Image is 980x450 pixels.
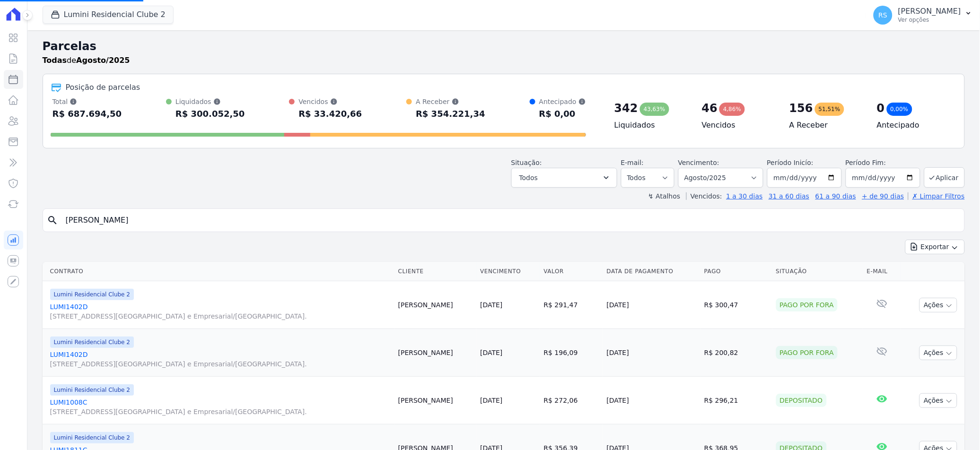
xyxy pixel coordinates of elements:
h2: Parcelas [43,38,965,55]
td: R$ 272,06 [540,377,603,424]
div: R$ 300.052,50 [175,106,245,121]
button: Todos [511,168,617,188]
span: Lumini Residencial Clube 2 [50,289,134,300]
label: Situação: [511,159,542,166]
a: 61 a 90 dias [815,192,856,200]
th: Pago [700,262,772,281]
div: Vencidos [298,97,362,106]
h4: Vencidos [702,120,774,131]
th: Contrato [43,262,394,281]
th: Data de Pagamento [603,262,700,281]
td: [PERSON_NAME] [394,281,477,329]
a: [DATE] [480,397,502,404]
span: RS [879,12,888,18]
h4: Liquidados [614,120,687,131]
div: Posição de parcelas [66,82,140,93]
input: Buscar por nome do lote ou do cliente [60,211,961,230]
div: Total [52,97,122,106]
label: ↯ Atalhos [648,192,680,200]
span: [STREET_ADDRESS][GEOGRAPHIC_DATA] e Empresarial/[GEOGRAPHIC_DATA]. [50,407,391,416]
label: Vencidos: [686,192,722,200]
div: Depositado [776,394,827,407]
span: [STREET_ADDRESS][GEOGRAPHIC_DATA] e Empresarial/[GEOGRAPHIC_DATA]. [50,312,391,321]
button: RS [PERSON_NAME] Ver opções [866,2,980,28]
th: Situação [772,262,863,281]
button: Exportar [905,240,965,254]
div: 46 [702,101,717,116]
div: Antecipado [539,97,586,106]
td: R$ 196,09 [540,329,603,377]
h4: Antecipado [877,120,949,131]
div: 51,51% [815,103,844,116]
td: [DATE] [603,377,700,424]
a: ✗ Limpar Filtros [908,192,965,200]
td: [PERSON_NAME] [394,377,477,424]
div: R$ 0,00 [539,106,586,121]
td: [PERSON_NAME] [394,329,477,377]
span: Lumini Residencial Clube 2 [50,432,134,443]
div: 43,63% [640,103,669,116]
a: LUMI1402D[STREET_ADDRESS][GEOGRAPHIC_DATA] e Empresarial/[GEOGRAPHIC_DATA]. [50,350,391,369]
button: Ações [919,346,957,360]
a: LUMI1008C[STREET_ADDRESS][GEOGRAPHIC_DATA] e Empresarial/[GEOGRAPHIC_DATA]. [50,398,391,416]
p: [PERSON_NAME] [898,7,961,16]
a: + de 90 dias [862,192,904,200]
span: Lumini Residencial Clube 2 [50,384,134,396]
strong: Todas [43,56,67,65]
a: [DATE] [480,349,502,356]
a: 1 a 30 dias [726,192,763,200]
div: Pago por fora [776,346,838,359]
p: Ver opções [898,16,961,24]
th: Valor [540,262,603,281]
th: Vencimento [476,262,540,281]
td: [DATE] [603,329,700,377]
i: search [47,215,58,226]
div: 4,86% [719,103,745,116]
span: Todos [519,172,538,183]
div: 0,00% [887,103,912,116]
h4: A Receber [789,120,862,131]
button: Lumini Residencial Clube 2 [43,6,174,24]
span: Lumini Residencial Clube 2 [50,337,134,348]
button: Aplicar [924,167,965,188]
a: LUMI1402D[STREET_ADDRESS][GEOGRAPHIC_DATA] e Empresarial/[GEOGRAPHIC_DATA]. [50,302,391,321]
button: Ações [919,393,957,408]
td: R$ 200,82 [700,329,772,377]
label: E-mail: [621,159,644,166]
label: Período Fim: [846,158,920,168]
td: [DATE] [603,281,700,329]
div: 0 [877,101,885,116]
label: Vencimento: [678,159,719,166]
div: R$ 354.221,34 [416,106,485,121]
button: Ações [919,298,957,312]
strong: Agosto/2025 [76,56,130,65]
label: Período Inicío: [767,159,814,166]
div: 156 [789,101,813,116]
div: Pago por fora [776,298,838,312]
a: [DATE] [480,301,502,309]
td: R$ 300,47 [700,281,772,329]
div: R$ 687.694,50 [52,106,122,121]
th: Cliente [394,262,477,281]
div: Liquidados [175,97,245,106]
div: A Receber [416,97,485,106]
span: [STREET_ADDRESS][GEOGRAPHIC_DATA] e Empresarial/[GEOGRAPHIC_DATA]. [50,359,391,369]
td: R$ 291,47 [540,281,603,329]
p: de [43,55,130,66]
div: 342 [614,101,638,116]
a: 31 a 60 dias [769,192,809,200]
th: E-mail [863,262,901,281]
div: R$ 33.420,66 [298,106,362,121]
td: R$ 296,21 [700,377,772,424]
